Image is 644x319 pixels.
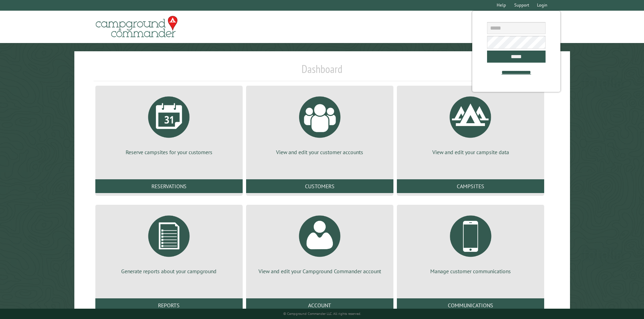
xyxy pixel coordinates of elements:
[246,179,393,193] a: Customers
[104,267,234,275] p: Generate reports about your campground
[94,62,551,81] h1: Dashboard
[405,210,536,275] a: Manage customer communications
[254,148,385,156] p: View and edit your customer accounts
[95,298,243,312] a: Reports
[405,267,536,275] p: Manage customer communications
[104,210,234,275] a: Generate reports about your campground
[397,179,544,193] a: Campsites
[95,179,243,193] a: Reservations
[104,148,234,156] p: Reserve campsites for your customers
[94,13,180,40] img: Campground Commander
[397,298,544,312] a: Communications
[254,210,385,275] a: View and edit your Campground Commander account
[104,91,234,156] a: Reserve campsites for your customers
[254,91,385,156] a: View and edit your customer accounts
[405,148,536,156] p: View and edit your campsite data
[246,298,393,312] a: Account
[405,91,536,156] a: View and edit your campsite data
[254,267,385,275] p: View and edit your Campground Commander account
[283,311,361,316] small: © Campground Commander LLC. All rights reserved.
